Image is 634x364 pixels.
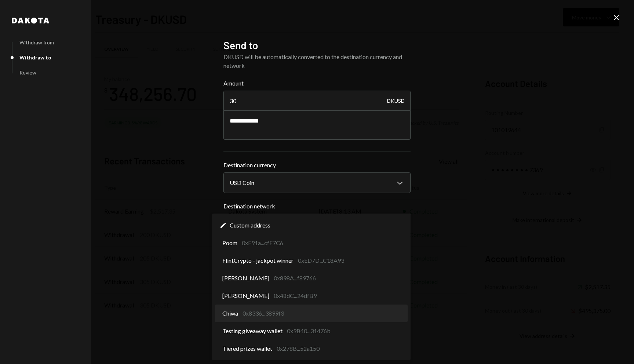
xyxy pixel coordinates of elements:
input: Enter amount [223,91,411,111]
label: Amount [223,79,411,88]
div: 0x278B...52a150 [277,344,320,353]
button: Destination currency [223,172,411,193]
span: Custom address [230,221,270,230]
div: DKUSD [387,91,405,111]
span: [PERSON_NAME] [222,291,269,300]
h2: Send to [223,38,411,52]
div: 0x8336...3899f3 [243,309,284,318]
span: FlintCrypto - jackpot winner [222,256,294,265]
label: Destination currency [223,161,411,170]
div: Review [19,69,36,76]
div: 0xF91a...cfF7C6 [242,239,283,247]
div: DKUSD will be automatically converted to the destination currency and network [223,52,411,70]
div: 0x898A...f89766 [274,274,316,283]
span: Poom [222,239,237,247]
span: [PERSON_NAME] [222,274,269,283]
div: 0x9B40...31476b [287,327,331,335]
div: 0x48dC...24dfB9 [274,291,317,300]
div: Withdraw to [19,54,51,61]
div: 0xED7D...C18A93 [298,256,344,265]
span: Tiered prizes wallet [222,344,272,353]
div: Withdraw from [19,39,54,45]
span: Chiwa [222,309,238,318]
span: Testing giveaway wallet [222,327,283,335]
label: Destination network [223,202,411,211]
